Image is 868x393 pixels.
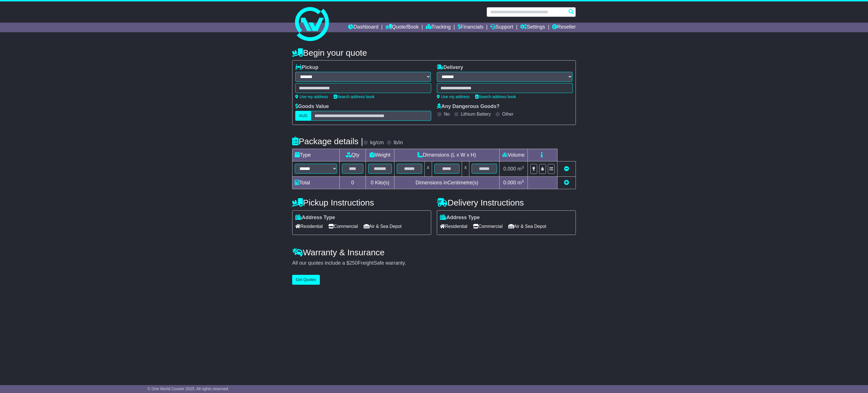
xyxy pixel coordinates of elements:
[349,260,358,266] span: 250
[502,111,513,117] label: Other
[292,275,320,285] button: Get Quotes
[564,180,569,185] a: Add new item
[292,248,576,257] h4: Warranty & Insurance
[385,23,419,32] a: Quote/Book
[364,222,402,231] span: Air & Sea Depot
[371,180,374,185] span: 0
[444,111,450,117] label: No
[564,166,569,172] a: Remove this item
[348,23,378,32] a: Dashboard
[340,176,366,189] td: 0
[437,103,500,110] label: Any Dangerous Goods?
[292,149,340,161] td: Type
[520,23,545,32] a: Settings
[292,137,363,146] h4: Package details |
[292,176,340,189] td: Total
[552,23,576,32] a: Reseller
[424,161,432,176] td: x
[394,149,499,161] td: Dimensions (L x W x H)
[292,48,576,57] h4: Begin your quote
[461,111,491,117] label: Lithium Battery
[366,176,394,189] td: Kilo(s)
[334,94,374,99] a: Search address book
[517,166,524,172] span: m
[458,23,483,32] a: Financials
[295,215,335,221] label: Address Type
[295,94,328,99] a: Use my address
[517,180,524,185] span: m
[366,149,394,161] td: Weight
[394,176,499,189] td: Dimensions in Centimetre(s)
[522,165,524,169] sup: 3
[475,94,516,99] a: Search address book
[437,198,576,207] h4: Delivery Instructions
[437,64,463,71] label: Delivery
[147,386,229,391] span: © One World Courier 2025. All rights reserved.
[295,111,311,121] label: AUD
[522,179,524,183] sup: 3
[503,166,516,172] span: 0.000
[292,260,576,266] div: All our quotes include a $ FreightSafe warranty.
[473,222,502,231] span: Commercial
[370,140,384,146] label: kg/cm
[340,149,366,161] td: Qty
[292,198,431,207] h4: Pickup Instructions
[394,140,403,146] label: lb/in
[295,103,329,110] label: Goods Value
[437,94,470,99] a: Use my address
[440,222,467,231] span: Residential
[440,215,480,221] label: Address Type
[328,222,358,231] span: Commercial
[426,23,451,32] a: Tracking
[295,222,323,231] span: Residential
[490,23,513,32] a: Support
[503,180,516,185] span: 0.000
[508,222,546,231] span: Air & Sea Depot
[499,149,528,161] td: Volume
[295,64,318,71] label: Pickup
[462,161,469,176] td: x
